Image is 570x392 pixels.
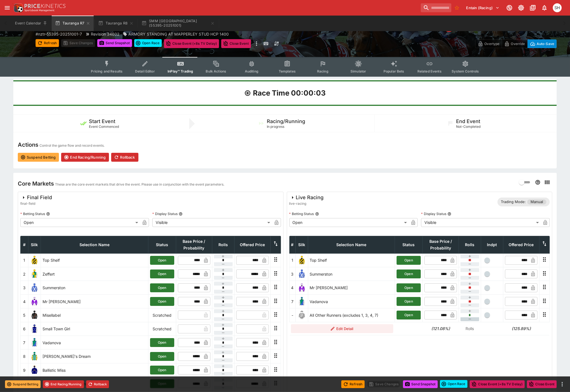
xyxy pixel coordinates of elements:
[20,218,140,227] div: Open
[417,69,442,73] span: Related Events
[447,212,451,216] button: Display Status
[397,283,421,292] button: Open
[91,31,120,37] p: Revision 34602
[470,380,525,388] button: Close Event (+8s TV Delay)
[267,118,305,124] h5: Racing/Running
[2,3,12,13] button: open drawer
[30,311,39,319] img: runner 5
[168,69,193,73] span: InPlay™ Trading
[350,69,366,73] span: Simulator
[95,16,137,31] button: Tauranga R8
[461,326,479,331] p: Rolls
[134,39,162,47] div: split button
[164,39,219,48] button: Close Event (+8s TV Delay)
[456,118,480,124] h5: End Event
[403,380,438,388] button: Send Snapshot
[539,3,549,13] button: Notifications
[150,256,174,265] button: Open
[128,31,229,37] p: ARMORY STANDING AT MAPPERLEY STUD HCP 1400
[459,236,481,253] th: Rolls
[484,41,499,47] p: Overtype
[150,366,174,374] button: Open
[21,253,28,267] td: 1
[152,211,178,216] p: Display Status
[41,294,148,308] td: Mr [PERSON_NAME]
[41,349,148,363] td: [PERSON_NAME]'s Dream
[452,3,461,12] button: No Bookmarks
[397,297,421,306] button: Open
[440,380,467,388] button: Open Race
[41,281,148,294] td: Summerston
[150,352,174,361] button: Open
[308,267,395,281] td: Summerston
[537,41,554,47] p: Auto-Save
[501,199,526,205] p: Trading Mode:
[39,143,104,148] p: Control the game flow and record events.
[86,380,109,388] button: Rollback
[30,269,39,278] img: runner 2
[289,218,409,227] div: Open
[150,338,174,347] button: Open
[41,308,148,322] td: Misellabel
[21,349,28,363] td: 8
[55,182,224,187] p: These are the core event markets that drive the event. Please use in conjunction with the event p...
[21,267,28,281] td: 2
[41,336,148,349] td: Vadanova
[502,39,527,48] button: Override
[30,352,39,361] img: runner 8
[289,281,295,294] td: 4
[308,308,395,322] td: All Other Runners (excludes 1, 3, 4, 7)
[421,211,446,216] p: Display Status
[91,69,123,73] span: Pricing and Results
[341,380,365,388] button: Refresh
[317,69,328,73] span: Racing
[291,324,393,333] button: Edit Detail
[421,3,451,12] input: search
[20,211,45,216] p: Betting Status
[463,3,503,12] button: Select Tenant
[423,236,459,253] th: Base Price / Probability
[150,297,174,306] button: Open
[24,4,66,8] img: PriceKinetics
[43,380,84,388] button: End Racing/Running
[46,212,50,216] button: Betting Status
[481,236,503,253] th: Independent
[551,2,563,14] button: Scott Hunt
[30,297,39,306] img: runner 4
[475,39,502,48] button: Overtype
[289,236,295,253] th: #
[41,253,148,267] td: Top Shelf
[289,267,295,281] td: 3
[308,281,395,294] td: Mr [PERSON_NAME]
[5,380,41,388] button: Suspend Betting
[86,57,483,77] div: Event type filters
[504,3,514,13] button: Connected to PK
[30,283,39,292] img: runner 3
[52,16,94,31] button: Tauranga R7
[397,311,421,319] button: Open
[21,281,28,294] td: 3
[384,69,404,73] span: Popular Bets
[21,308,28,322] td: 5
[267,124,284,129] span: In progress
[21,236,28,253] th: #
[253,39,260,48] button: more
[28,236,41,253] th: Silk
[245,69,258,73] span: Auditing
[18,153,59,162] button: Suspend Betting
[24,9,54,12] img: Sportsbook Management
[212,236,234,253] th: Rolls
[527,380,557,388] button: Close Event
[150,312,174,318] p: Scratched
[179,212,183,216] button: Display Status
[176,236,212,253] th: Base Price / Probability
[12,2,23,13] img: PriceKinetics Logo
[30,366,39,374] img: runner 9
[61,153,109,162] button: End Racing/Running
[503,236,539,253] th: Offered Price
[297,297,306,306] img: runner 7
[424,326,457,331] h6: (121.08%)
[440,380,467,388] div: split button
[150,283,174,292] button: Open
[559,381,566,388] button: more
